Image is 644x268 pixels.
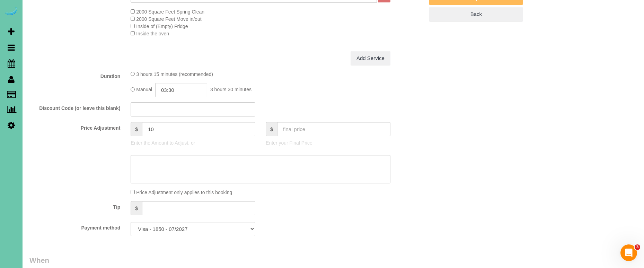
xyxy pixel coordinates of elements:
span: Manual [136,87,152,93]
label: Discount Code (or leave this blank) [24,102,125,112]
a: Back [429,7,523,21]
span: Price Adjustment only applies to this booking [136,190,232,195]
label: Price Adjustment [24,122,125,131]
label: Payment method [24,222,125,231]
span: Inside of (Empty) Fridge [136,24,188,29]
span: 2000 Square Feet Move in/out [136,16,201,22]
span: 3 [635,244,640,250]
input: final price [277,122,390,136]
p: Enter your Final Price [266,139,390,146]
a: Add Service [351,51,390,66]
span: Inside the oven [136,31,169,36]
label: Duration [24,70,125,80]
p: Enter the Amount to Adjust, or [131,139,255,146]
img: Automaid Logo [4,7,18,17]
span: 3 hours 30 minutes [210,87,252,93]
span: $ [131,201,142,215]
iframe: Intercom live chat [620,244,637,261]
span: 3 hours 15 minutes (recommended) [136,71,213,77]
span: $ [266,122,277,136]
span: $ [131,122,142,136]
label: Tip [24,201,125,210]
span: 2000 Square Feet Spring Clean [136,9,204,15]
